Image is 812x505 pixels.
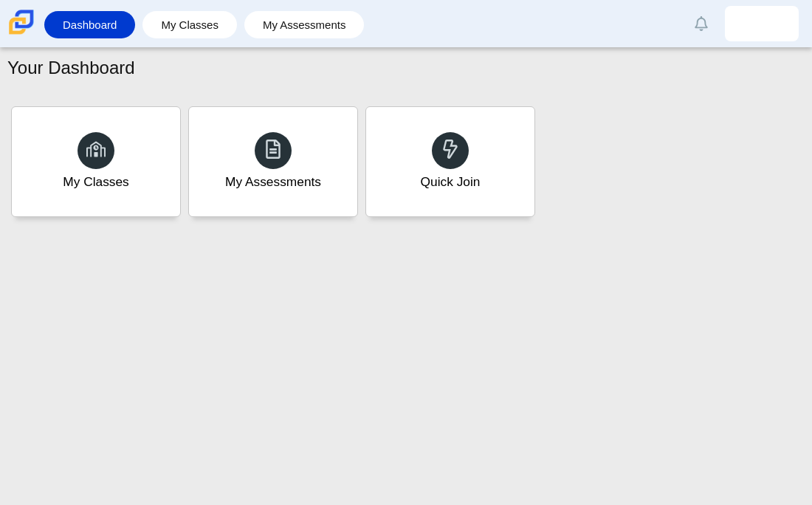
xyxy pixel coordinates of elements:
[150,11,230,38] a: My Classes
[725,6,799,41] a: edgar.hernandezcol.ERq8Hp
[685,7,718,40] a: Alerts
[11,106,181,217] a: My Classes
[421,173,481,191] div: Quick Join
[225,173,321,191] div: My Assessments
[252,11,357,38] a: My Assessments
[750,12,774,35] img: edgar.hernandezcol.ERq8Hp
[63,173,129,191] div: My Classes
[188,106,358,217] a: My Assessments
[6,27,37,40] a: Carmen School of Science & Technology
[6,7,37,38] img: Carmen School of Science & Technology
[365,106,535,217] a: Quick Join
[52,11,128,38] a: Dashboard
[7,55,135,80] h1: Your Dashboard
